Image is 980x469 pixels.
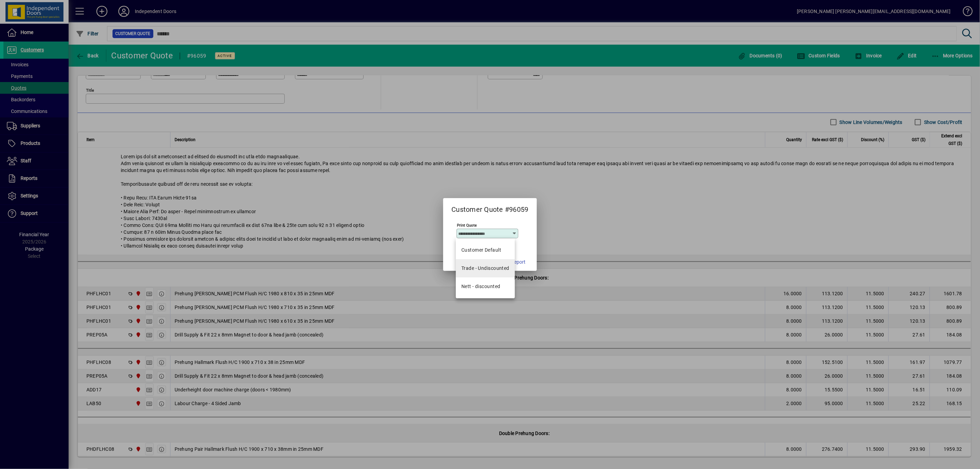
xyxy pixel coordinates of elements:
[457,223,477,228] mat-label: Print Quote
[461,247,501,254] span: Customer Default
[456,259,515,277] mat-option: Trade - Undiscounted
[443,198,536,215] h2: Customer Quote #96059
[461,265,509,272] div: Trade - Undiscounted
[456,277,515,296] mat-option: Nett - discounted
[461,283,500,290] div: Nett - discounted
